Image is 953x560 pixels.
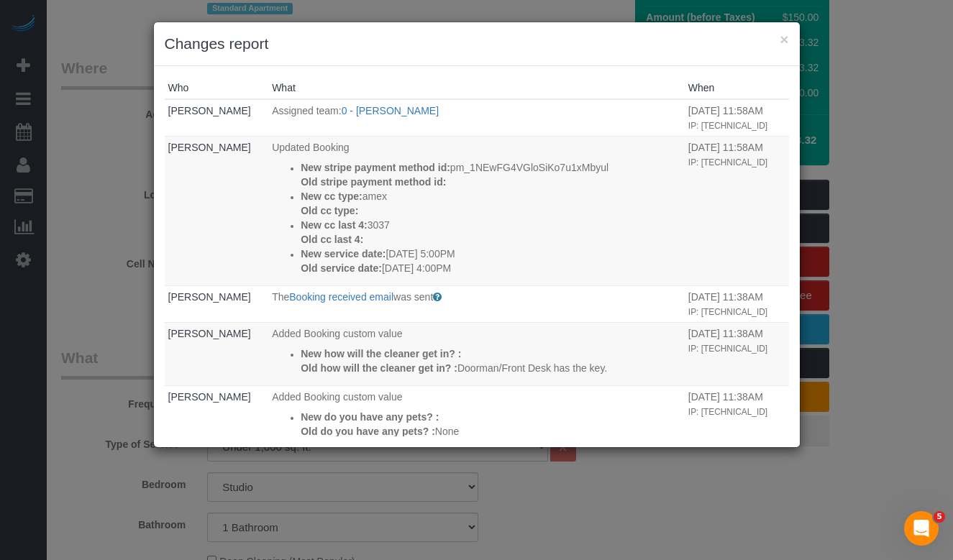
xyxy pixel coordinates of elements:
[165,136,269,285] td: Who
[301,162,450,173] strong: New stripe payment method id:
[268,385,685,449] td: What
[268,77,685,99] th: What
[272,291,289,303] span: The
[268,285,685,322] td: What
[685,285,789,322] td: When
[154,22,800,447] sui-modal: Changes report
[301,234,363,245] strong: Old cc last 4:
[301,411,439,423] strong: New do you have any pets? :
[301,191,362,202] strong: New cc type:
[301,189,681,203] p: amex
[685,385,789,449] td: When
[268,99,685,136] td: What
[272,328,402,339] span: Added Booking custom value
[688,121,767,131] small: IP: [TECHNICAL_ID]
[301,348,461,359] strong: New how will the cleaner get in? :
[688,157,767,167] small: IP: [TECHNICAL_ID]
[165,33,789,55] h3: Changes report
[393,291,433,303] span: was sent
[301,362,457,374] strong: Old how will the cleaner get in? :
[685,77,789,99] th: When
[301,424,681,439] p: None
[272,105,342,116] span: Assigned team:
[301,261,681,275] p: [DATE] 4:00PM
[168,291,251,303] a: [PERSON_NAME]
[165,99,269,136] td: Who
[168,391,251,403] a: [PERSON_NAME]
[301,247,681,261] p: [DATE] 5:00PM
[342,105,439,116] a: 0 - [PERSON_NAME]
[168,142,251,153] a: [PERSON_NAME]
[688,307,767,317] small: IP: [TECHNICAL_ID]
[904,511,939,546] iframe: Intercom live chat
[268,136,685,285] td: What
[168,105,251,116] a: [PERSON_NAME]
[165,322,269,385] td: Who
[685,322,789,385] td: When
[934,511,945,523] span: 5
[301,248,386,260] strong: New service date:
[688,407,767,417] small: IP: [TECHNICAL_ID]
[301,426,435,437] strong: Old do you have any pets? :
[289,291,393,303] a: Booking received email
[272,142,349,153] span: Updated Booking
[688,344,767,354] small: IP: [TECHNICAL_ID]
[165,77,269,99] th: Who
[301,160,681,175] p: pm_1NEwFG4VGloSiKo7u1xMbyul
[301,205,358,216] strong: Old cc type:
[165,285,269,322] td: Who
[168,328,251,339] a: [PERSON_NAME]
[165,385,269,449] td: Who
[301,219,368,231] strong: New cc last 4:
[301,176,446,188] strong: Old stripe payment method id:
[301,218,681,232] p: 3037
[301,262,382,274] strong: Old service date:
[301,361,681,375] p: Doorman/Front Desk has the key.
[685,99,789,136] td: When
[272,391,402,403] span: Added Booking custom value
[780,32,788,47] button: ×
[685,136,789,285] td: When
[268,322,685,385] td: What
